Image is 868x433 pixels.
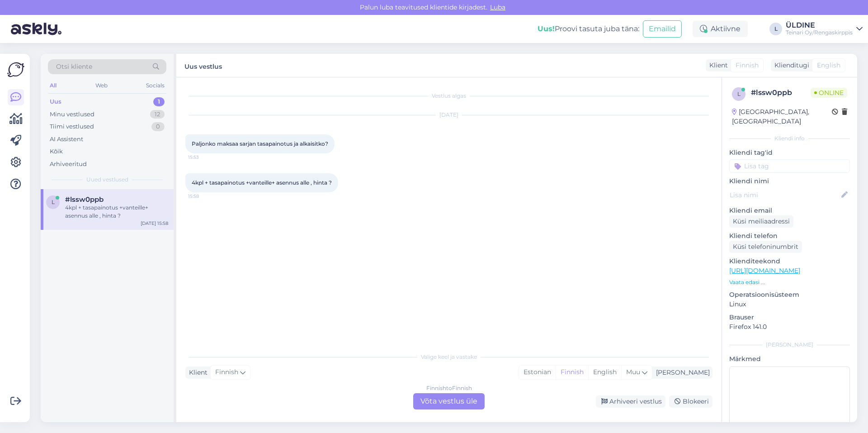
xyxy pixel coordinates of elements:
input: Lisa tag [729,159,850,173]
p: Linux [729,300,850,309]
span: Finnish [736,61,759,70]
div: All [48,80,58,91]
span: Finnish [215,367,238,377]
span: #lssw0ppb [65,195,104,204]
div: ÜLDINE [786,22,853,29]
div: L [769,23,782,35]
div: Tiimi vestlused [50,122,94,131]
p: Kliendi tag'id [729,148,850,157]
span: Otsi kliente [56,62,92,71]
button: Emailid [643,20,682,38]
div: [DATE] [185,111,712,119]
div: [PERSON_NAME] [729,341,850,349]
div: Socials [144,80,166,91]
b: Uus! [538,24,555,33]
div: Klient [706,61,728,70]
span: 4kpl + tasapainotus +vanteille+ asennus alle , hinta ? [192,179,332,186]
div: AI Assistent [50,135,83,144]
div: Finnish [556,366,588,379]
span: 15:58 [188,193,222,200]
p: Kliendi nimi [729,176,850,186]
div: Arhiveeritud [50,160,87,169]
div: Arhiveeri vestlus [596,395,665,408]
div: Uus [50,97,61,106]
div: Kliendi info [729,134,850,143]
p: Operatsioonisüsteem [729,290,850,300]
p: Brauser [729,313,850,322]
div: Blokeeri [669,395,712,408]
input: Lisa nimi [730,190,840,200]
span: Paljonko maksaa sarjan tasapainotus ja alkaisitko? [192,140,328,147]
a: ÜLDINETeinari Oy/Rengaskirppis [786,22,863,36]
span: Uued vestlused [86,176,128,184]
div: Proovi tasuta juba täna: [538,24,639,34]
span: 15:53 [188,154,222,161]
div: Võta vestlus üle [413,393,485,409]
div: [GEOGRAPHIC_DATA], [GEOGRAPHIC_DATA] [732,107,832,126]
span: l [737,90,741,97]
img: Askly Logo [7,61,24,78]
div: 4kpl + tasapainotus +vanteille+ asennus alle , hinta ? [65,204,168,220]
span: Muu [626,368,640,376]
label: Uus vestlus [184,59,222,71]
div: 1 [153,97,165,106]
p: Vaata edasi ... [729,278,850,286]
p: Märkmed [729,354,850,364]
div: [PERSON_NAME] [652,368,710,377]
p: Firefox 141.0 [729,322,850,332]
p: Kliendi email [729,206,850,215]
div: Klient [185,368,208,377]
div: Küsi meiliaadressi [729,215,793,228]
div: Kõik [50,147,63,156]
div: Estonian [519,366,556,379]
p: Kliendi telefon [729,231,850,241]
div: English [588,366,621,379]
span: Luba [487,3,508,11]
span: l [52,199,55,205]
div: Minu vestlused [50,110,94,119]
span: English [817,61,840,70]
div: Vestlus algas [185,92,712,100]
div: # lssw0ppb [751,87,811,98]
div: Valige keel ja vastake [185,353,712,361]
p: Klienditeekond [729,257,850,266]
span: Online [811,88,847,98]
div: Aktiivne [693,21,748,37]
div: 0 [151,122,165,131]
div: Klienditugi [771,61,809,70]
div: Web [94,80,109,91]
div: [DATE] 15:58 [141,220,168,227]
div: Küsi telefoninumbrit [729,241,802,253]
a: [URL][DOMAIN_NAME] [729,266,800,275]
div: Teinari Oy/Rengaskirppis [786,29,853,36]
div: 12 [150,110,165,119]
div: Finnish to Finnish [426,384,472,392]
